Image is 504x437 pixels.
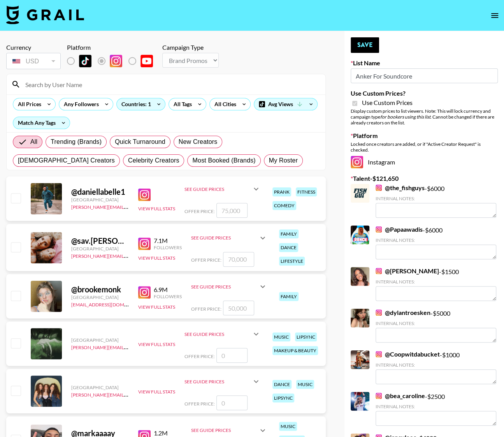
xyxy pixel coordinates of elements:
div: USD [8,54,59,68]
a: [PERSON_NAME][EMAIL_ADDRESS][DOMAIN_NAME] [71,203,186,210]
div: Match Any Tags [13,117,70,129]
div: dance [279,243,298,252]
span: Use Custom Prices [362,99,413,107]
div: - $ 1000 [376,350,496,384]
div: See Guide Prices [184,372,261,391]
div: All Prices [13,98,43,110]
input: 75,000 [216,203,248,218]
div: See Guide Prices [184,325,261,343]
img: Instagram [376,185,382,191]
span: My Roster [269,156,298,165]
div: lifestyle [279,257,305,266]
label: Talent - $ 121,650 [351,175,498,182]
input: 0 [216,395,248,410]
div: fitness [296,187,317,196]
div: - $ 2500 [376,392,496,426]
a: @bea_caroline [376,392,425,400]
div: family [279,229,299,238]
img: Instagram [110,55,122,67]
div: See Guide Prices [191,427,258,433]
a: @Coopwitdabucket [376,350,440,358]
a: [PERSON_NAME][EMAIL_ADDRESS][DOMAIN_NAME] [71,343,186,350]
div: @ sav.[PERSON_NAME] [71,236,129,246]
a: @[PERSON_NAME] [376,267,439,275]
div: Internal Notes: [376,320,496,326]
div: Internal Notes: [376,196,496,201]
span: Offer Price: [191,306,221,312]
div: Internal Notes: [376,404,496,409]
div: See Guide Prices [191,229,267,247]
div: Display custom prices to list viewers. Note: This will lock currency and campaign type . Cannot b... [351,108,498,126]
div: See Guide Prices [191,277,267,296]
span: Offer Price: [184,353,215,359]
div: Internal Notes: [376,362,496,368]
div: Instagram [351,156,498,168]
button: View Full Stats [138,255,175,261]
div: - $ 6000 [376,225,496,259]
img: Grail Talent [6,5,84,24]
span: Trending (Brands) [51,137,102,147]
div: Locked once creators are added, or if "Active Creator Request" is checked. [351,141,498,153]
div: 1.2M [154,429,182,437]
img: TikTok [79,55,91,67]
img: Instagram [376,309,382,316]
button: View Full Stats [138,341,175,347]
button: View Full Stats [138,206,175,212]
a: [EMAIL_ADDRESS][DOMAIN_NAME] [71,300,149,308]
div: Followers [154,294,182,299]
img: YouTube [140,55,153,67]
div: See Guide Prices [191,235,258,241]
label: Platform [351,132,498,140]
div: [GEOGRAPHIC_DATA] [71,197,129,203]
img: Instagram [138,238,151,250]
a: @Papaawadis [376,225,423,233]
input: Search by User Name [21,78,321,91]
div: Currency [6,44,61,51]
a: [PERSON_NAME][EMAIL_ADDRESS][DOMAIN_NAME] [71,252,186,259]
div: makeup & beauty [272,346,318,355]
div: All Tags [169,98,193,110]
div: music [279,422,297,431]
span: Celebrity Creators [128,156,179,165]
div: - $ 5000 [376,309,496,343]
div: music [296,380,314,389]
div: - $ 1500 [376,267,496,301]
img: Instagram [138,286,151,299]
div: Internal Notes: [376,279,496,285]
div: [GEOGRAPHIC_DATA] [71,246,129,252]
button: View Full Stats [138,389,175,395]
div: @ brookemonk [71,285,129,294]
img: Instagram [376,226,382,232]
img: Instagram [351,156,363,168]
div: [GEOGRAPHIC_DATA] [71,337,129,343]
div: - $ 6000 [376,184,496,218]
div: Avg Views [254,98,317,110]
div: See Guide Prices [191,284,258,290]
div: See Guide Prices [184,186,251,192]
div: family [279,292,299,301]
img: Instagram [138,189,151,201]
button: View Full Stats [138,304,175,310]
div: dance [272,380,292,389]
a: @dylantroesken [376,309,430,316]
span: All [30,137,37,147]
input: 0 [216,348,248,363]
div: Currency is locked to USD [6,51,61,71]
input: 70,000 [223,252,254,267]
span: Most Booked (Brands) [192,156,255,165]
span: [DEMOGRAPHIC_DATA] Creators [18,156,115,165]
img: Instagram [376,393,382,399]
img: Instagram [376,268,382,274]
div: Any Followers [59,98,100,110]
button: Save [351,37,379,53]
span: Offer Price: [191,257,221,263]
a: @the_fishguys [376,184,425,192]
a: [PERSON_NAME][EMAIL_ADDRESS][DOMAIN_NAME] [71,390,186,398]
div: 7.1M [154,237,182,245]
div: lipsync [295,332,317,341]
span: Quick Turnaround [115,137,165,147]
div: See Guide Prices [184,331,251,337]
div: All Cities [210,98,238,110]
img: Instagram [376,351,382,357]
label: List Name [351,59,498,67]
